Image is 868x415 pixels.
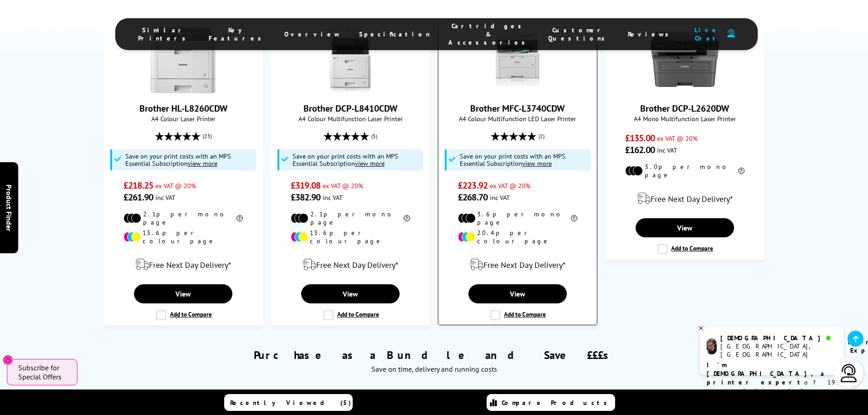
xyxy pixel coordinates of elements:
label: Add to Compare [657,244,713,254]
li: 3.6p per mono page [458,210,577,226]
img: Brother HL-L8260CDW [149,25,217,93]
a: View [636,218,734,237]
div: modal_delivery [610,186,759,211]
span: Live Chat [692,26,723,42]
img: Brother MFC-L3740CDW [483,25,552,93]
u: view more [355,159,385,168]
div: Purchase as a Bundle and Save £££s [96,334,773,378]
li: 3.0p per mono page [625,163,745,179]
img: user-headset-light.svg [840,364,858,382]
span: ex VAT @ 20% [657,134,698,143]
span: Save on your print costs with an MPS Essential Subscription [125,152,231,168]
button: Close [3,355,13,365]
a: Compare Products [487,394,615,411]
div: modal_delivery [276,252,425,277]
a: Brother DCP-L2620DW [651,86,719,95]
b: I'm [DEMOGRAPHIC_DATA], a printer expert [707,361,827,386]
span: Overview [284,30,341,38]
img: Brother DCP-L2620DW [651,25,719,93]
div: Save on time, delivery and running costs [107,364,761,374]
span: Cartridges & Accessories [448,22,530,46]
span: ex VAT @ 20% [490,181,530,190]
span: inc VAT [155,193,175,202]
span: Save on your print costs with an MPS Essential Subscription [293,152,398,168]
a: View [301,284,400,303]
span: Specification [359,30,430,38]
span: £218.25 [123,179,153,191]
img: chris-livechat.png [707,338,717,354]
u: view more [188,159,217,168]
span: £261.90 [123,191,153,203]
span: A4 Colour Laser Printer [108,114,257,123]
span: inc VAT [490,193,510,202]
li: 13.6p per colour page [123,229,243,245]
a: View [468,284,567,303]
img: user-headset-duotone.svg [727,29,735,38]
div: modal_delivery [443,252,592,277]
span: Subscribe for Special Offers [18,363,68,381]
span: (23) [203,128,212,145]
span: £162.00 [625,144,655,156]
p: of 19 years! I can help you choose the right product [707,361,837,413]
a: Recently Viewed (5) [224,394,353,411]
span: A4 Colour Multifunction LED Laser Printer [443,114,592,123]
div: [GEOGRAPHIC_DATA], [GEOGRAPHIC_DATA] [720,342,837,359]
span: inc VAT [657,146,677,154]
span: A4 Mono Multifunction Laser Printer [610,114,759,123]
span: £382.90 [291,191,320,203]
span: Reviews [628,30,673,38]
a: Brother MFC-L3740CDW [470,102,565,114]
span: (2) [539,128,544,145]
li: 2.1p per mono page [291,210,410,226]
a: Brother DCP-L8410CDW [316,86,385,95]
span: Save on your print costs with an MPS Essential Subscription [460,152,565,168]
span: £319.08 [291,179,320,191]
span: Compare Products [502,399,612,407]
img: Brother DCP-L8410CDW [316,25,385,93]
span: £268.70 [458,191,488,203]
li: 13.6p per colour page [291,229,410,245]
span: Product Finder [5,184,14,231]
span: inc VAT [323,193,343,202]
span: Key Features [209,26,266,42]
span: £135.00 [625,132,655,144]
li: 2.1p per mono page [123,210,243,226]
a: Brother DCP-L2620DW [640,102,729,114]
li: 20.4p per colour page [458,229,577,245]
label: Add to Compare [490,310,546,320]
label: Add to Compare [156,310,212,320]
label: Add to Compare [324,310,379,320]
a: View [134,284,232,303]
span: A4 Colour Multifunction Laser Printer [276,114,425,123]
a: Brother HL-L8260CDW [149,86,217,95]
span: (5) [371,128,377,145]
span: Similar Printers [138,26,190,42]
span: ex VAT @ 20% [155,181,196,190]
a: Brother DCP-L8410CDW [303,102,397,114]
span: Recently Viewed (5) [230,399,351,407]
span: ex VAT @ 20% [323,181,363,190]
u: view more [522,159,552,168]
span: Customer Questions [548,26,610,42]
div: [DEMOGRAPHIC_DATA] [720,334,837,342]
a: Brother MFC-L3740CDW [483,86,552,95]
a: Brother HL-L8260CDW [139,102,227,114]
span: £223.92 [458,179,488,191]
div: modal_delivery [108,252,257,277]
